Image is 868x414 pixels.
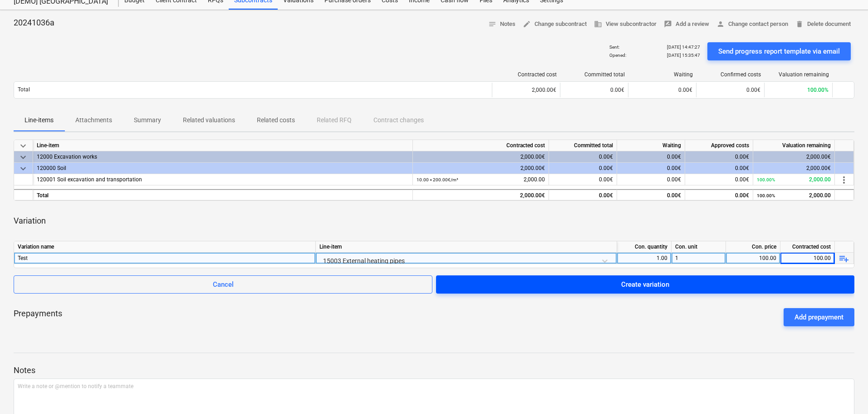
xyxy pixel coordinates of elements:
[485,17,519,31] button: Notes
[14,365,854,376] p: Notes
[664,20,672,28] span: rate_review
[590,17,660,31] button: View subcontractor
[700,71,761,78] div: Confirmed costs
[685,140,753,151] div: Approved costs
[549,151,617,163] div: 0.00€
[18,152,29,163] span: keyboard_arrow_down
[609,44,619,50] p: Sent :
[617,140,685,151] div: Waiting
[780,253,835,264] div: 100.00
[488,20,496,28] span: notes
[757,193,775,198] small: 100.00%
[794,311,843,323] div: Add prepayment
[617,189,685,200] div: 0.00€
[757,174,831,185] div: 2,000.00
[617,151,685,163] div: 0.00€
[75,115,112,125] p: Attachments
[792,17,854,31] button: Delete document
[753,163,835,174] div: 2,000.00€
[25,115,54,125] p: Line-items
[413,163,549,174] div: 2,000.00€
[839,175,849,185] span: more_vert
[18,86,30,94] p: Total
[417,177,458,182] small: 10.00 × 200.00€ / m³
[488,19,515,30] span: Notes
[795,20,804,28] span: delete
[716,19,788,30] span: Change contact person
[564,71,625,78] div: Committed total
[37,174,409,185] div: 120001 Soil excavation and transportation
[549,163,617,174] div: 0.00€
[436,275,854,294] button: Create variation
[672,241,726,253] div: Con. unit
[685,189,753,200] div: 0.00€
[417,174,545,185] div: 2,000.00
[713,17,792,31] button: Change contact person
[594,19,657,30] span: View subcontractor
[667,44,700,50] p: [DATE] 14:47:27
[610,87,624,93] span: 0.00€
[795,19,851,30] span: Delete document
[14,17,54,28] p: 20241036a
[599,176,613,183] span: 0.00€
[37,163,409,174] div: 120000 Soil
[549,189,617,200] div: 0.00€
[726,241,780,253] div: Con. price
[784,308,854,326] button: Add prepayment
[18,163,29,174] span: keyboard_arrow_down
[730,253,776,264] div: 100.00
[609,52,626,58] p: Opened :
[257,115,295,125] p: Related costs
[672,253,726,264] div: 1
[134,115,161,125] p: Summary
[316,241,617,253] div: Line-item
[839,253,849,264] span: playlist_add
[183,115,235,125] p: Related valuations
[413,151,549,163] div: 2,000.00€
[617,163,685,174] div: 0.00€
[33,140,413,151] div: Line-item
[519,17,590,31] button: Change subcontract
[807,87,829,93] span: 100.00%
[746,87,760,93] span: 0.00€
[33,189,413,200] div: Total
[685,151,753,163] div: 0.00€
[14,241,316,253] div: Variation name
[14,275,432,294] button: Cancel
[718,45,840,57] div: Send progress report template via email
[735,176,749,183] span: 0.00€
[496,71,557,78] div: Contracted cost
[14,308,62,326] p: Prepayments
[707,42,851,60] button: Send progress report template via email
[18,140,29,151] span: keyboard_arrow_down
[753,140,835,151] div: Valuation remaining
[523,20,531,28] span: edit
[549,140,617,151] div: Committed total
[757,177,775,182] small: 100.00%
[14,215,46,226] p: Variation
[413,140,549,151] div: Contracted cost
[667,176,681,183] span: 0.00€
[664,19,709,30] span: Add a review
[780,241,835,253] div: Contracted cost
[37,151,409,163] div: 12000 Excavation works
[413,189,549,200] div: 2,000.00€
[660,17,713,31] button: Add a review
[716,20,725,28] span: person
[621,279,669,290] div: Create variation
[685,163,753,174] div: 0.00€
[678,87,692,93] span: 0.00€
[753,151,835,163] div: 2,000.00€
[18,253,312,264] div: Test
[667,52,700,58] p: [DATE] 15:35:47
[492,83,560,97] div: 2,000.00€
[757,190,831,201] div: 2,000.00
[213,279,234,290] div: Cancel
[617,241,672,253] div: Con. quantity
[823,370,868,414] iframe: Chat Widget
[632,71,693,78] div: Waiting
[594,20,602,28] span: business
[621,253,667,264] div: 1.00
[768,71,829,78] div: Valuation remaining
